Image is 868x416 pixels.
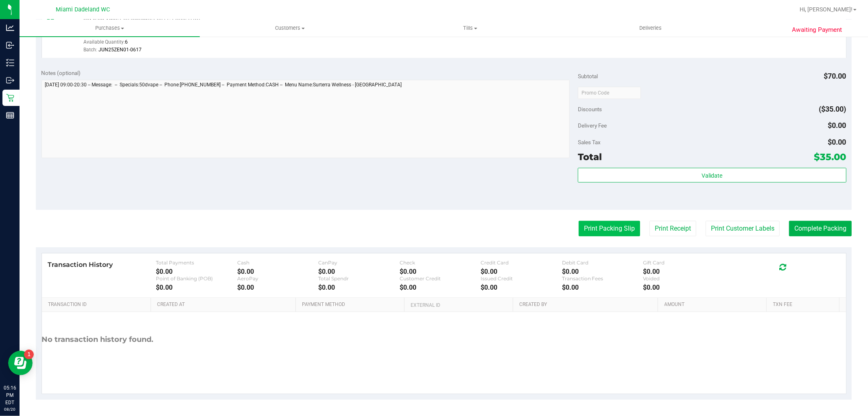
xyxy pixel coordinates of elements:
[562,275,643,282] div: Transaction Fees
[125,39,128,45] span: 6
[237,268,318,275] div: $0.00
[579,221,640,236] button: Print Packing Slip
[4,384,16,406] p: 05:16 PM EDT
[481,284,562,291] div: $0.00
[48,302,148,308] a: Transaction ID
[773,302,836,308] a: Txn Fee
[6,59,14,67] inline-svg: Inventory
[400,284,481,291] div: $0.00
[6,41,14,49] inline-svg: Inbound
[8,351,33,375] iframe: Resource center
[400,268,481,275] div: $0.00
[706,221,780,236] button: Print Customer Labels
[578,87,641,99] input: Promo Code
[156,260,237,266] div: Total Payments
[6,24,14,32] inline-svg: Analytics
[6,111,14,119] inline-svg: Reports
[380,24,560,32] span: Tills
[578,139,601,145] span: Sales Tax
[649,221,696,236] button: Print Receipt
[98,47,142,53] span: JUN25ZEN01-0617
[200,20,380,37] a: Customers
[819,105,846,113] span: ($35.00)
[828,121,846,130] span: $0.00
[789,221,852,236] button: Complete Packing
[156,275,237,282] div: Point of Banking (POB)
[792,25,842,35] span: Awaiting Payment
[20,20,200,37] a: Purchases
[800,6,853,13] span: Hi, [PERSON_NAME]!
[578,102,602,117] span: Discounts
[237,260,318,266] div: Cash
[578,168,846,183] button: Validate
[318,268,399,275] div: $0.00
[20,24,200,32] span: Purchases
[380,20,560,37] a: Tills
[578,73,598,79] span: Subtotal
[643,284,724,291] div: $0.00
[814,151,846,163] span: $35.00
[302,302,401,308] a: Payment Method
[643,268,724,275] div: $0.00
[6,76,14,84] inline-svg: Outbound
[42,312,154,367] div: No transaction history found.
[643,260,724,266] div: Gift Card
[237,284,318,291] div: $0.00
[156,268,237,275] div: $0.00
[156,284,237,291] div: $0.00
[481,275,562,282] div: Issued Credit
[560,20,741,37] a: Deliveries
[56,6,110,13] span: Miami Dadeland WC
[562,260,643,266] div: Debit Card
[400,275,481,282] div: Customer Credit
[4,406,16,412] p: 08/20
[643,275,724,282] div: Voided
[200,24,380,32] span: Customers
[318,260,399,266] div: CanPay
[519,302,655,308] a: Created By
[578,122,607,129] span: Delivery Fee
[318,284,399,291] div: $0.00
[562,268,643,275] div: $0.00
[400,260,481,266] div: Check
[42,70,81,76] span: Notes (optional)
[157,302,293,308] a: Created At
[562,284,643,291] div: $0.00
[628,24,673,32] span: Deliveries
[83,36,289,52] div: Available Quantity:
[481,268,562,275] div: $0.00
[237,275,318,282] div: AeroPay
[665,302,764,308] a: Amount
[828,138,846,146] span: $0.00
[702,172,722,179] span: Validate
[824,72,846,80] span: $70.00
[24,350,34,359] iframe: Resource center unread badge
[318,275,399,282] div: Total Spendr
[404,298,513,313] th: External ID
[481,260,562,266] div: Credit Card
[6,94,14,102] inline-svg: Retail
[83,47,97,53] span: Batch:
[578,151,602,163] span: Total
